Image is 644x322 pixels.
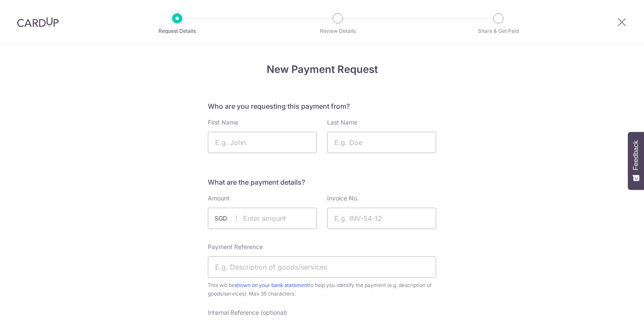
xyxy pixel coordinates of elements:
[208,194,230,203] label: Amount
[215,214,237,223] span: SGD
[208,101,436,111] h5: Who are you requesting this payment from?
[467,27,530,35] p: Share & Get Paid
[208,243,263,251] label: Payment Reference
[327,208,436,229] input: E.g. INV-54-12
[208,308,287,317] label: Internal Reference (optional)
[208,62,436,77] h4: New Payment Request
[327,194,359,203] label: Invoice No.
[208,256,436,278] input: E.g. Description of goods/services
[235,282,309,288] a: shown on your bank statement
[632,140,640,170] span: Feedback
[208,281,436,298] span: This will be to help you identify the payment (e.g. description of goods/services). Max 35 charac...
[306,27,369,35] p: Review Details
[208,177,436,187] h5: What are the payment details?
[208,118,238,127] label: First Name
[327,118,357,127] label: Last Name
[589,296,635,318] iframe: Opens a widget where you can find more information
[327,132,436,153] input: E.g. Doe
[208,132,317,153] input: E.g. John
[17,17,59,27] img: CardUp
[628,132,644,190] button: Feedback - Show survey
[208,208,317,229] input: Enter amount
[146,27,209,35] p: Request Details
